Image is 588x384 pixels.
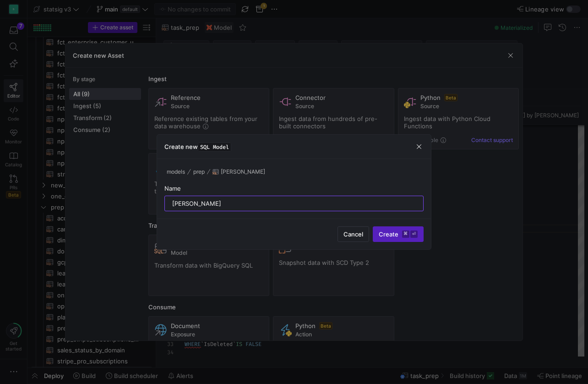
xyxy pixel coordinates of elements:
[164,143,231,150] h3: Create new
[410,230,418,238] kbd: ⏎
[191,166,207,177] button: prep
[402,230,409,238] kbd: ⌘
[210,166,267,177] button: [PERSON_NAME]
[167,169,185,175] span: models
[379,230,418,238] span: Create
[343,230,363,238] span: Cancel
[193,169,205,175] span: prep
[373,226,424,242] button: Create⌘⏎
[198,143,231,152] span: SQL Model
[164,185,181,192] span: Name
[221,169,265,175] span: [PERSON_NAME]
[164,166,187,177] button: models
[338,226,369,242] button: Cancel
